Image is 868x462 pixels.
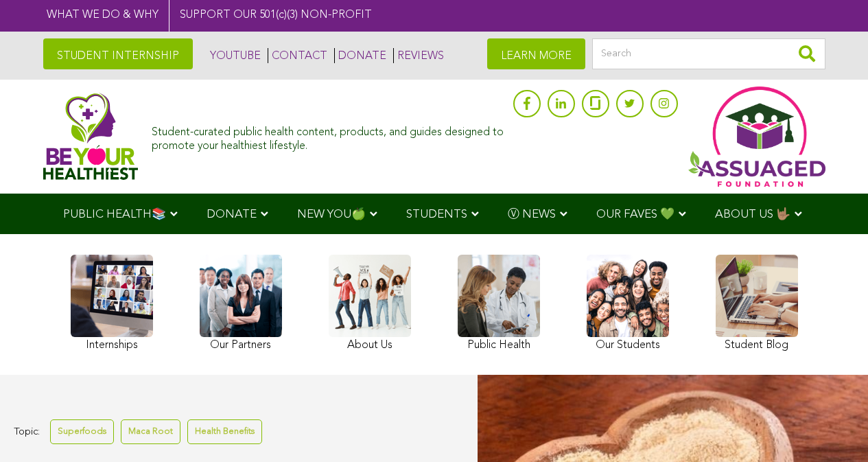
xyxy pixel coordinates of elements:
[14,423,40,441] span: Topic:
[688,86,825,187] img: Assuaged App
[297,209,366,220] span: NEW YOU🍏
[590,96,600,110] img: glassdoor
[63,209,166,220] span: PUBLIC HEALTH📚
[207,48,261,63] a: YOUTUBE
[187,419,262,443] a: Health Benefits
[50,419,114,443] a: Superfoods
[334,48,386,63] a: DONATE
[393,48,444,63] a: REVIEWS
[487,38,585,69] a: LEARN MORE
[121,419,180,443] a: Maca Root
[43,38,193,69] a: STUDENT INTERNSHIP
[43,93,139,180] img: Assuaged
[596,209,675,220] span: OUR FAVES 💚
[152,119,506,152] div: Student-curated public health content, products, and guides designed to promote your healthiest l...
[406,209,467,220] span: STUDENTS
[207,209,257,220] span: DONATE
[268,48,327,63] a: CONTACT
[43,194,825,234] div: Navigation Menu
[508,209,556,220] span: Ⓥ NEWS
[799,396,868,462] iframe: Chat Widget
[592,38,825,69] input: Search
[715,209,790,220] span: ABOUT US 🤟🏽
